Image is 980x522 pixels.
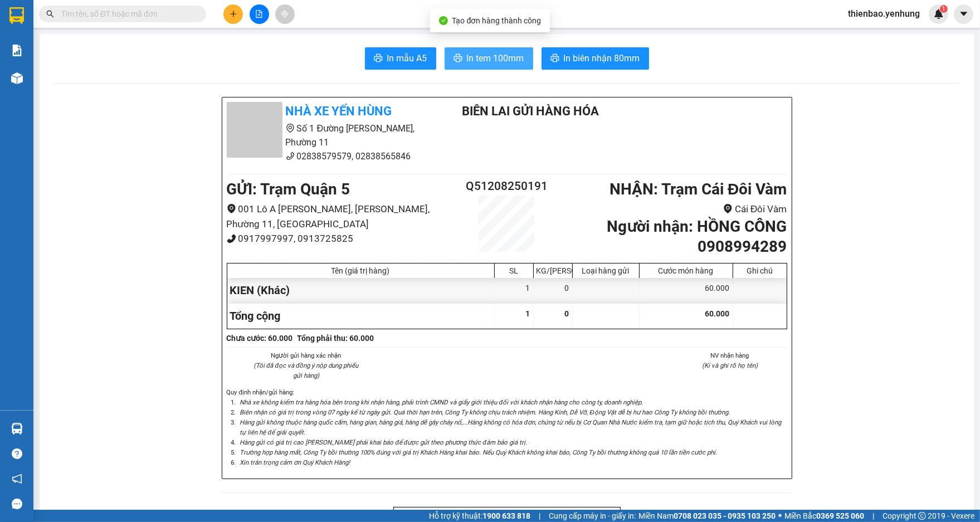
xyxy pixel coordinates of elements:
[249,350,364,360] li: Người gửi hàng xác nhận
[482,511,530,520] strong: 1900 633 818
[240,408,730,416] i: Biên nhận có giá trị trong vòng 07 ngày kể từ ngày gửi. Quá thời hạn trên, Công Ty không chịu trá...
[12,448,22,459] span: question-circle
[250,4,269,24] button: file-add
[240,458,350,466] i: Xin trân trọng cảm ơn Quý Khách Hàng!
[736,266,784,275] div: Ghi chú
[460,177,554,196] h2: Q51208250191
[286,104,392,118] b: Nhà xe Yến Hùng
[230,309,281,323] span: Tổng cộng
[240,418,781,436] i: Hàng gửi không thuộc hàng quốc cấm, hàng gian, hàng giả, hàng dễ gây cháy nổ,...Hàng không có hóa...
[281,10,289,18] span: aim
[816,511,864,520] strong: 0369 525 060
[298,334,374,343] b: Tổng phải thu: 60.000
[78,75,94,86] span: CC :
[784,510,864,522] span: Miền Bắc
[954,4,973,24] button: caret-down
[778,514,782,518] span: ⚪️
[429,510,530,522] span: Hỗ trợ kỹ thuật:
[227,231,460,246] li: 0917997997, 0913725825
[253,362,358,379] i: (Tôi đã đọc và đồng ý nộp dung phiếu gửi hàng)
[230,266,491,275] div: Tên (giá trị hàng)
[230,10,237,18] span: plus
[640,278,733,303] div: 60.000
[80,11,106,22] span: Nhận:
[227,278,495,303] div: KIEN (Khác)
[80,50,158,65] div: 0365356757
[498,266,530,275] div: SL
[607,217,787,256] b: Người nhận : HỒNG CÔNG 0908994289
[534,278,573,303] div: 0
[610,180,787,198] b: NHẬN : Trạm Cái Đôi Vàm
[227,149,434,163] li: 02838579579, 02838565846
[227,202,460,231] li: 001 Lô A [PERSON_NAME], [PERSON_NAME], Phường 11, [GEOGRAPHIC_DATA]
[959,9,969,19] span: caret-down
[539,510,540,522] span: |
[227,334,293,343] b: Chưa cước : 60.000
[942,5,945,13] span: 1
[286,152,295,160] span: phone
[9,9,72,36] div: Trạm Quận 5
[240,438,527,446] i: Hàng gửi có giá trị cao [PERSON_NAME] phải khai báo để được gửi theo phương thức đảm bảo giá trị.
[11,72,23,84] img: warehouse-icon
[638,510,776,522] span: Miền Nam
[723,204,733,213] span: environment
[702,362,758,369] i: (Kí và ghi rõ họ tên)
[672,350,787,360] li: NV nhận hàng
[940,5,948,13] sup: 1
[564,51,640,65] span: In biên nhận 80mm
[526,309,530,318] span: 1
[227,121,434,149] li: Số 1 Đường [PERSON_NAME], Phường 11
[550,53,559,64] span: printer
[9,11,27,22] span: Gửi:
[872,510,874,522] span: |
[374,53,383,64] span: printer
[255,10,263,18] span: file-add
[365,47,436,70] button: printerIn mẫu A5
[11,423,23,435] img: warehouse-icon
[46,10,54,18] span: search
[240,448,717,456] i: Trường hợp hàng mất, Công Ty bồi thường 100% đúng với giá trị Khách Hàng khai báo. Nếu Quý Khách ...
[439,16,448,25] span: check-circle
[227,234,236,243] span: phone
[705,309,730,318] span: 60.000
[275,4,295,24] button: aim
[61,8,193,20] input: Tìm tên, số ĐT hoặc mã đơn
[227,387,787,468] div: Quy định nhận/gửi hàng :
[286,124,295,133] span: environment
[12,474,22,484] span: notification
[549,510,636,522] span: Cung cấp máy in - giấy in:
[227,180,350,198] b: GỬI : Trạm Quận 5
[80,36,158,50] div: huong
[240,398,643,406] i: Nhà xe không kiểm tra hàng hóa bên trong khi nhận hàng, phải trình CMND và giấy giới thiệu đối vớ...
[918,512,926,520] span: copyright
[839,7,929,21] span: thienbao.yenhung
[452,16,542,25] span: Tạo đơn hàng thành công
[223,4,243,24] button: plus
[227,204,236,213] span: environment
[387,51,427,65] span: In mẫu A5
[576,266,636,275] div: Loại hàng gửi
[934,9,944,19] img: icon-new-feature
[674,511,776,520] strong: 0708 023 035 - 0935 103 250
[80,9,158,36] div: Trạm Cà Mau
[542,47,649,70] button: printerIn biên nhận 80mm
[565,309,569,318] span: 0
[495,278,534,303] div: 1
[12,499,22,509] span: message
[553,202,787,217] li: Cái Đôi Vàm
[78,72,159,87] div: 70.000
[454,53,462,64] span: printer
[462,104,599,118] b: BIÊN LAI GỬI HÀNG HÓA
[9,7,24,24] img: logo-vxr
[642,266,730,275] div: Cước món hàng
[467,51,524,65] span: In tem 100mm
[537,266,569,275] div: KG/[PERSON_NAME]
[11,45,23,56] img: solution-icon
[445,47,533,70] button: printerIn tem 100mm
